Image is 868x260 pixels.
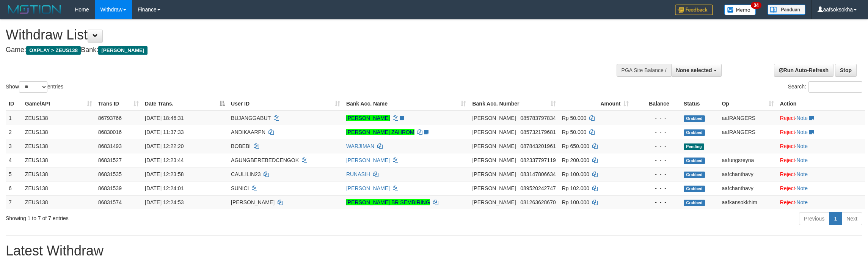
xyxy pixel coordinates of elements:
[472,199,516,205] span: [PERSON_NAME]
[95,97,142,111] th: Trans ID: activate to sort column ascending
[841,212,862,225] a: Next
[520,185,556,191] span: Copy 089520242747 to clipboard
[520,143,556,149] span: Copy 087843201961 to clipboard
[346,185,390,191] a: [PERSON_NAME]
[6,167,22,181] td: 5
[145,157,184,163] span: [DATE] 12:23:44
[684,129,705,136] span: Grabbed
[6,125,22,139] td: 2
[346,143,374,149] a: WARJIMAN
[835,64,857,77] a: Stop
[671,64,722,77] button: None selected
[22,139,95,153] td: ZEUS138
[719,195,777,209] td: aafkansokkhim
[780,185,795,191] a: Reject
[724,5,756,15] img: Button%20Memo.svg
[719,153,777,167] td: aafungsreyna
[562,143,589,149] span: Rp 650.000
[343,97,469,111] th: Bank Acc. Name: activate to sort column ascending
[472,157,516,163] span: [PERSON_NAME]
[780,199,795,205] a: Reject
[777,153,865,167] td: ·
[6,46,571,54] h4: Game: Bank:
[145,115,184,121] span: [DATE] 18:46:31
[796,171,808,177] a: Note
[777,167,865,181] td: ·
[562,157,589,163] span: Rp 200.000
[6,81,63,93] label: Show entries
[632,97,681,111] th: Balance
[6,97,22,111] th: ID
[98,157,122,163] span: 86831527
[780,157,795,163] a: Reject
[562,129,587,135] span: Rp 50.000
[796,115,808,121] a: Note
[635,156,678,164] div: - - -
[684,143,704,150] span: Pending
[796,157,808,163] a: Note
[719,111,777,125] td: aafRANGERS
[796,143,808,149] a: Note
[469,97,559,111] th: Bank Acc. Number: activate to sort column ascending
[520,199,556,205] span: Copy 081263628670 to clipboard
[777,181,865,195] td: ·
[635,199,678,206] div: - - -
[780,115,795,121] a: Reject
[719,181,777,195] td: aafchanthavy
[681,97,719,111] th: Status
[231,129,265,135] span: ANDIKAARPN
[780,143,795,149] a: Reject
[98,185,122,191] span: 86831539
[6,181,22,195] td: 6
[231,185,249,191] span: SUNICI
[684,115,705,122] span: Grabbed
[472,171,516,177] span: [PERSON_NAME]
[231,143,251,149] span: BOBEBI
[346,171,370,177] a: RUNASIH
[228,97,343,111] th: User ID: activate to sort column ascending
[562,115,587,121] span: Rp 50.000
[562,171,589,177] span: Rp 100.000
[751,2,761,9] span: 34
[684,200,705,206] span: Grabbed
[684,186,705,192] span: Grabbed
[562,199,589,205] span: Rp 100.000
[780,171,795,177] a: Reject
[98,171,122,177] span: 86831535
[142,97,228,111] th: Date Trans.: activate to sort column descending
[19,81,47,93] select: Showentries
[777,111,865,125] td: ·
[6,4,63,15] img: MOTION_logo.png
[346,157,390,163] a: [PERSON_NAME]
[777,139,865,153] td: ·
[22,111,95,125] td: ZEUS138
[684,172,705,178] span: Grabbed
[98,129,122,135] span: 86830016
[520,171,556,177] span: Copy 083147806634 to clipboard
[635,114,678,122] div: - - -
[777,125,865,139] td: ·
[788,81,862,93] label: Search:
[231,199,275,205] span: [PERSON_NAME]
[799,212,829,225] a: Previous
[472,129,516,135] span: [PERSON_NAME]
[22,97,95,111] th: Game/API: activate to sort column ascending
[98,115,122,121] span: 86793766
[231,115,271,121] span: BUJANGGABUT
[145,185,184,191] span: [DATE] 12:24:01
[145,171,184,177] span: [DATE] 12:23:58
[719,97,777,111] th: Op: activate to sort column ascending
[796,185,808,191] a: Note
[472,143,516,149] span: [PERSON_NAME]
[777,195,865,209] td: ·
[719,167,777,181] td: aafchanthavy
[6,111,22,125] td: 1
[635,170,678,178] div: - - -
[719,125,777,139] td: aafRANGERS
[520,115,556,121] span: Copy 085783797834 to clipboard
[676,67,712,73] span: None selected
[635,128,678,136] div: - - -
[617,64,671,77] div: PGA Site Balance /
[22,195,95,209] td: ZEUS138
[559,97,632,111] th: Amount: activate to sort column ascending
